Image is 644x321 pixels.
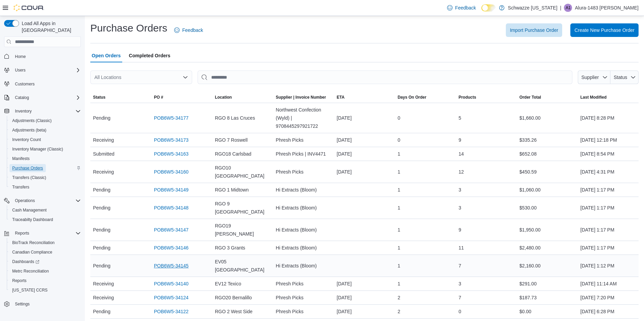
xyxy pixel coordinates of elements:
[1,93,84,102] button: Catalog
[578,147,639,161] div: [DATE] 8:54 PM
[215,186,249,194] span: RGO 1 Midtown
[15,67,25,73] span: Users
[154,244,188,252] a: POB6W5-34146
[154,95,163,100] span: PO #
[154,204,188,212] a: POB6W5-34148
[517,241,577,255] div: $2,480.00
[93,262,110,270] span: Pending
[273,241,334,255] div: Hi Extracts (Bloom)
[10,277,81,285] span: Reports
[459,307,461,316] span: 0
[517,111,577,125] div: $1,660.00
[398,150,400,158] span: 1
[215,136,247,144] span: RGO 7 Roswell
[578,133,639,147] div: [DATE] 12:18 PM
[215,222,270,238] span: RGO19 [PERSON_NAME]
[7,276,84,285] button: Reports
[459,168,464,176] span: 12
[273,201,334,215] div: Hi Extracts (Bloom)
[10,286,81,294] span: Washington CCRS
[1,51,84,61] button: Home
[183,75,188,80] button: Open list of options
[398,294,400,302] span: 2
[517,133,577,147] div: $335.26
[154,168,188,176] a: POB6W5-34160
[215,95,232,100] div: Location
[273,277,334,290] div: Phresh Picks
[459,280,461,288] span: 3
[459,186,461,194] span: 3
[12,278,26,283] span: Reports
[7,285,84,295] button: [US_STATE] CCRS
[154,294,188,302] a: POB6W5-34124
[12,197,81,205] span: Operations
[273,305,334,318] div: Phresh Picks
[12,66,81,74] span: Users
[398,95,426,100] span: Days On Order
[10,126,81,134] span: Adjustments (beta)
[7,247,84,257] button: Canadian Compliance
[459,226,461,234] span: 9
[398,186,400,194] span: 1
[273,92,334,103] button: Supplier | Invoice Number
[12,80,81,88] span: Customers
[10,216,56,224] a: Traceabilty Dashboard
[614,75,627,80] span: Status
[10,164,46,172] a: Purchase Orders
[12,287,48,293] span: [US_STATE] CCRS
[517,165,577,179] div: $450.59
[578,183,639,197] div: [DATE] 1:17 PM
[12,229,81,237] span: Reports
[273,223,334,237] div: Hi Extracts (Bloom)
[154,280,188,288] a: POB6W5-34140
[1,79,84,89] button: Customers
[10,126,49,134] a: Adjustments (beta)
[7,116,84,125] button: Adjustments (Classic)
[154,262,188,270] a: POB6W5-34145
[334,277,395,290] div: [DATE]
[215,200,270,216] span: RGO 9 [GEOGRAPHIC_DATA]
[154,226,188,234] a: POB6W5-34147
[273,103,334,133] div: Northwest Confection (Wyld) | 9708445297921722
[578,92,639,103] button: Last Modified
[517,201,577,215] div: $530.00
[578,165,639,179] div: [DATE] 4:31 PM
[10,258,42,266] a: Dashboards
[12,175,46,180] span: Transfers (Classic)
[12,118,52,123] span: Adjustments (Classic)
[12,137,41,142] span: Inventory Count
[12,107,34,115] button: Inventory
[459,114,461,122] span: 5
[398,136,400,144] span: 0
[578,241,639,255] div: [DATE] 1:17 PM
[574,27,634,34] span: Create New Purchase Order
[15,95,29,100] span: Catalog
[7,125,84,135] button: Adjustments (beta)
[10,136,81,144] span: Inventory Count
[154,150,188,158] a: POB6W5-34163
[10,248,81,256] span: Canadian Compliance
[215,244,245,252] span: RGO 3 Grants
[93,204,110,212] span: Pending
[455,4,476,11] span: Feedback
[459,204,461,212] span: 3
[93,150,114,158] span: Submitted
[459,294,461,302] span: 7
[10,117,54,125] a: Adjustments (Classic)
[14,4,44,11] img: Cova
[7,144,84,154] button: Inventory Manager (Classic)
[93,95,106,100] span: Status
[12,184,29,190] span: Transfers
[581,95,607,100] span: Last Modified
[15,54,26,59] span: Home
[7,182,84,192] button: Transfers
[182,27,203,34] span: Feedback
[334,305,395,318] div: [DATE]
[10,267,52,275] a: Metrc Reconciliation
[198,71,572,84] input: This is a search bar. After typing your query, hit enter to filter the results lower in the page.
[456,92,517,103] button: Products
[90,92,151,103] button: Status
[10,155,81,163] span: Manifests
[92,49,121,62] span: Open Orders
